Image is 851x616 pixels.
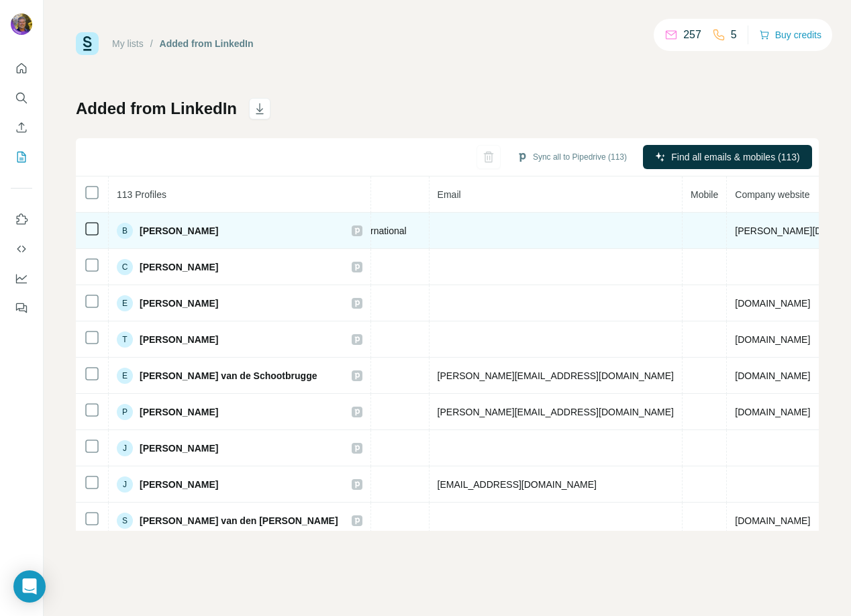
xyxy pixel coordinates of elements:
[140,260,218,274] span: [PERSON_NAME]
[117,223,133,239] div: B
[735,334,810,345] span: [DOMAIN_NAME]
[117,513,133,529] div: S
[117,404,133,420] div: P
[11,207,32,232] button: Use Surfe on LinkedIn
[11,115,32,140] button: Enrich CSV
[160,37,254,50] div: Added from LinkedIn
[691,189,718,200] span: Mobile
[735,189,809,200] span: Company website
[735,298,810,309] span: [DOMAIN_NAME]
[76,98,237,119] h1: Added from LinkedIn
[117,331,133,348] div: T
[117,259,133,275] div: C
[117,476,133,493] div: J
[11,266,32,291] button: Dashboard
[76,32,99,55] img: Surfe Logo
[140,297,218,310] span: [PERSON_NAME]
[117,295,133,311] div: E
[438,370,674,381] span: [PERSON_NAME][EMAIL_ADDRESS][DOMAIN_NAME]
[140,224,218,238] span: [PERSON_NAME]
[150,37,153,50] li: /
[735,370,810,381] span: [DOMAIN_NAME]
[11,86,32,110] button: Search
[11,145,32,169] button: My lists
[759,25,821,44] button: Buy credits
[140,442,218,455] span: [PERSON_NAME]
[11,296,32,320] button: Feedback
[438,479,597,490] span: [EMAIL_ADDRESS][DOMAIN_NAME]
[683,27,701,43] p: 257
[112,38,144,49] a: My lists
[117,440,133,456] div: J
[671,150,799,164] span: Find all emails & mobiles (113)
[140,405,218,419] span: [PERSON_NAME]
[13,570,46,603] div: Open Intercom Messenger
[140,514,338,527] span: [PERSON_NAME] van den [PERSON_NAME]
[140,333,218,346] span: [PERSON_NAME]
[735,407,810,417] span: [DOMAIN_NAME]
[438,189,461,200] span: Email
[11,56,32,81] button: Quick start
[438,407,674,417] span: [PERSON_NAME][EMAIL_ADDRESS][DOMAIN_NAME]
[11,13,32,35] img: Avatar
[731,27,737,43] p: 5
[643,145,812,169] button: Find all emails & mobiles (113)
[117,189,166,200] span: 113 Profiles
[140,369,317,382] span: [PERSON_NAME] van de Schootbrugge
[140,478,218,491] span: [PERSON_NAME]
[11,237,32,261] button: Use Surfe API
[735,515,810,526] span: [DOMAIN_NAME]
[507,147,636,167] button: Sync all to Pipedrive (113)
[117,368,133,384] div: E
